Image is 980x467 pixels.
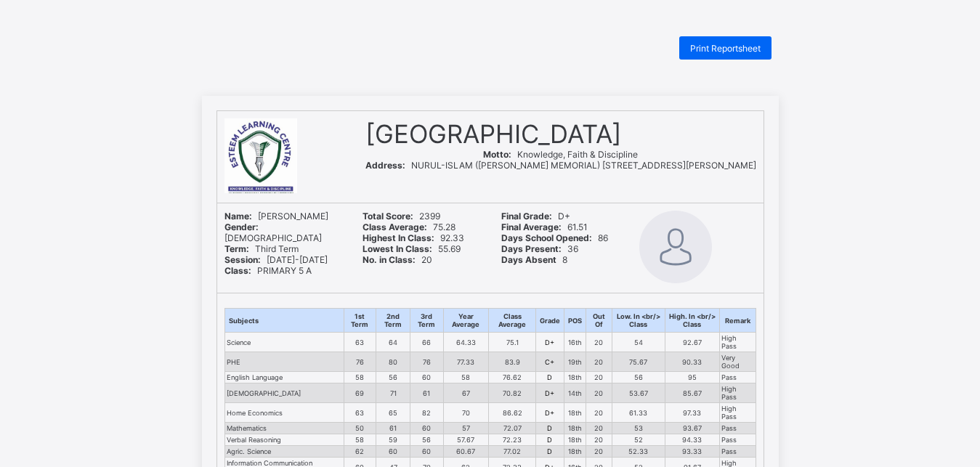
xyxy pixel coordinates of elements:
td: Very Good [719,352,756,372]
span: 2399 [363,211,440,222]
td: 72.07 [489,423,536,434]
td: Pass [719,423,756,434]
td: 95 [665,372,719,383]
b: Address: [365,160,405,171]
td: Pass [719,446,756,458]
td: 54 [612,333,665,352]
td: 20 [586,403,612,423]
td: 20 [586,333,612,352]
td: 93.33 [665,446,719,458]
td: D [535,372,564,383]
td: 20 [586,352,612,372]
span: 8 [501,254,567,265]
td: 60.67 [443,446,489,458]
td: 86.62 [489,403,536,423]
span: [PERSON_NAME] [224,211,328,222]
td: Pass [719,372,756,383]
td: 20 [586,446,612,458]
td: 18th [564,372,586,383]
th: Subjects [224,309,344,333]
td: 57 [443,423,489,434]
span: 75.28 [363,222,455,232]
th: 3rd Term [410,309,443,333]
td: Science [224,333,344,352]
td: D+ [535,403,564,423]
td: 82 [410,403,443,423]
th: Low. In <br/> Class [612,309,665,333]
td: 61.33 [612,403,665,423]
td: 16th [564,333,586,352]
b: Total Score: [363,211,413,222]
span: [GEOGRAPHIC_DATA] [365,118,622,149]
td: 60 [410,423,443,434]
span: [DEMOGRAPHIC_DATA] [224,222,322,243]
td: 69 [344,383,376,403]
td: 65 [376,403,410,423]
span: Third Term [224,243,299,254]
td: 61 [410,383,443,403]
td: Pass [719,434,756,446]
td: 63 [344,333,376,352]
td: Verbal Reasoning [224,434,344,446]
td: 77.02 [489,446,536,458]
td: Mathematics [224,423,344,434]
span: 55.69 [363,243,461,254]
td: D [535,446,564,458]
b: Lowest In Class: [363,243,432,254]
td: Home Economics [224,403,344,423]
span: 86 [501,232,608,243]
td: 94.33 [665,434,719,446]
td: 92.67 [665,333,719,352]
td: 90.33 [665,352,719,372]
td: High Pass [719,333,756,352]
th: POS [564,309,586,333]
td: 56 [410,434,443,446]
span: 20 [363,254,432,265]
td: D+ [535,383,564,403]
td: 66 [410,333,443,352]
b: Gender: [224,222,259,232]
td: 52 [612,434,665,446]
td: 52.33 [612,446,665,458]
td: 53 [612,423,665,434]
span: D+ [501,211,570,222]
span: NURUL-ISLAM ([PERSON_NAME] MEMORIAL) [STREET_ADDRESS][PERSON_NAME] [365,160,756,171]
span: 92.33 [363,232,464,243]
td: 76 [410,352,443,372]
td: 70 [443,403,489,423]
td: [DEMOGRAPHIC_DATA] [224,383,344,403]
span: Knowledge, Faith & Discipline [483,149,638,160]
td: 20 [586,372,612,383]
span: [DATE]-[DATE] [224,254,328,265]
td: 72.23 [489,434,536,446]
th: Year Average [443,309,489,333]
td: 58 [344,372,376,383]
td: 20 [586,423,612,434]
b: Final Grade: [501,211,552,222]
b: No. in Class: [363,254,416,265]
th: 1st Term [344,309,376,333]
span: PRIMARY 5 A [224,265,312,276]
td: 80 [376,352,410,372]
td: 64.33 [443,333,489,352]
th: Remark [719,309,756,333]
td: 18th [564,434,586,446]
td: 75.1 [489,333,536,352]
td: 70.82 [489,383,536,403]
b: Class Average: [363,222,427,232]
td: 18th [564,423,586,434]
b: Days School Opened: [501,232,592,243]
td: D [535,423,564,434]
td: D+ [535,333,564,352]
td: 50 [344,423,376,434]
td: 93.67 [665,423,719,434]
th: Out Of [586,309,612,333]
th: 2nd Term [376,309,410,333]
td: High Pass [719,383,756,403]
td: 58 [344,434,376,446]
td: 56 [612,372,665,383]
th: Grade [535,309,564,333]
td: 60 [376,446,410,458]
td: PHE [224,352,344,372]
td: 20 [586,434,612,446]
